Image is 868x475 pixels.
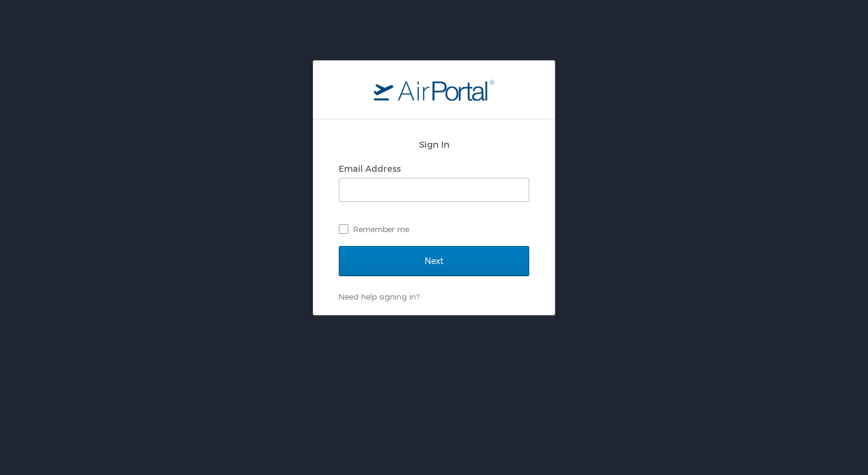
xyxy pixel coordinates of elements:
[339,220,529,238] label: Remember me
[339,163,401,174] label: Email Address
[339,137,529,151] h2: Sign In
[339,246,529,276] input: Next
[374,79,494,101] img: logo
[339,292,420,301] a: Need help signing in?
